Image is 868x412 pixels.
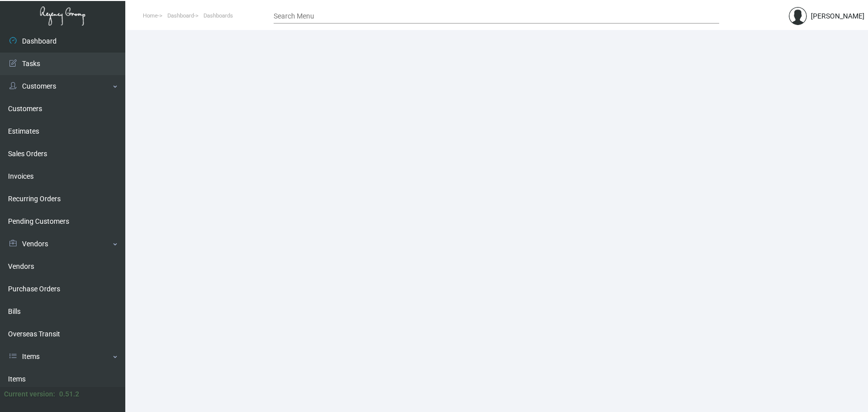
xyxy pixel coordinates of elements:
[143,13,158,19] span: Home
[4,389,55,399] div: Current version:
[167,13,194,19] span: Dashboard
[59,389,79,399] div: 0.51.2
[203,13,233,19] span: Dashboards
[811,11,864,22] div: [PERSON_NAME]
[789,7,807,25] img: admin@bootstrapmaster.com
